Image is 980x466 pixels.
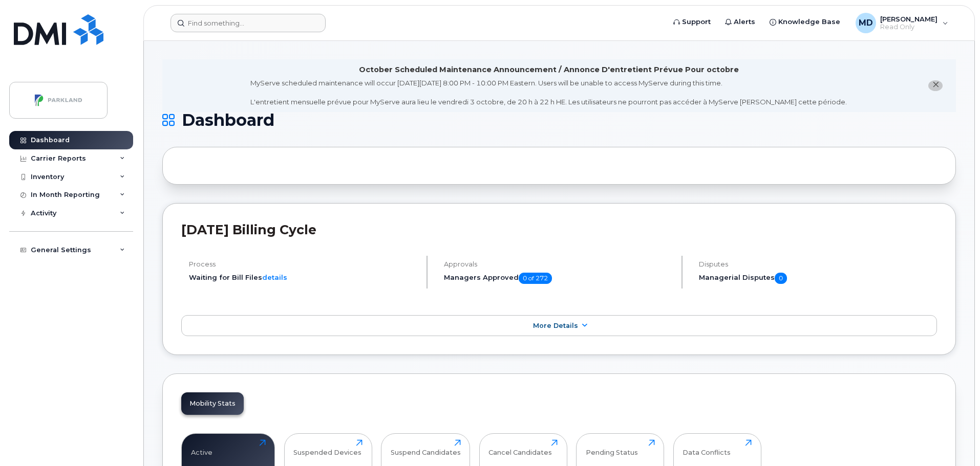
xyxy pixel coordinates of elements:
span: 0 of 272 [519,273,552,284]
div: Cancel Candidates [488,439,552,456]
div: Pending Status [586,439,638,456]
span: Dashboard [182,113,274,128]
div: MyServe scheduled maintenance will occur [DATE][DATE] 8:00 PM - 10:00 PM Eastern. Users will be u... [250,78,847,107]
div: Active [191,439,212,456]
a: details [262,273,287,281]
div: Suspend Candidates [391,439,461,456]
div: Suspended Devices [293,439,361,456]
span: More Details [533,322,578,329]
h5: Managers Approved [444,273,673,284]
span: 0 [775,273,787,284]
div: Data Conflicts [683,439,731,456]
h4: Approvals [444,260,673,268]
li: Waiting for Bill Files [189,273,418,282]
h4: Process [189,260,418,268]
div: October Scheduled Maintenance Announcement / Annonce D'entretient Prévue Pour octobre [359,64,739,75]
h2: [DATE] Billing Cycle [181,222,937,237]
button: close notification [928,80,943,91]
h5: Managerial Disputes [699,273,937,284]
h4: Disputes [699,260,937,268]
